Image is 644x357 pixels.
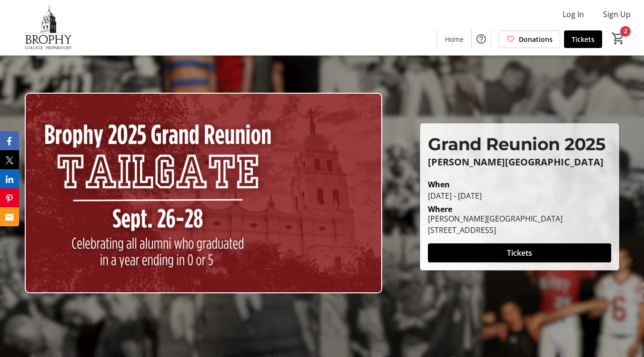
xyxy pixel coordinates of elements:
button: Tickets [428,243,611,262]
span: Tickets [572,34,594,44]
div: [STREET_ADDRESS] [428,224,563,236]
div: [PERSON_NAME][GEOGRAPHIC_DATA] [428,213,563,224]
div: Where [428,205,452,213]
span: Grand Reunion 2025 [428,134,605,154]
a: Tickets [564,30,602,48]
p: [PERSON_NAME][GEOGRAPHIC_DATA] [428,157,611,167]
span: Log In [563,9,584,20]
span: Tickets [507,247,532,259]
button: Log In [555,7,592,22]
div: When [428,179,450,190]
img: Campaign CTA Media Photo [25,93,382,294]
button: Cart [610,30,627,47]
span: Home [445,34,464,44]
a: Home [437,30,471,48]
img: Brophy College Preparatory 's Logo [6,4,90,51]
div: [DATE] - [DATE] [428,190,611,202]
button: Help [472,29,491,48]
span: Donations [519,34,553,44]
span: Sign Up [603,9,631,20]
button: Sign Up [595,7,638,22]
a: Donations [499,30,560,48]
